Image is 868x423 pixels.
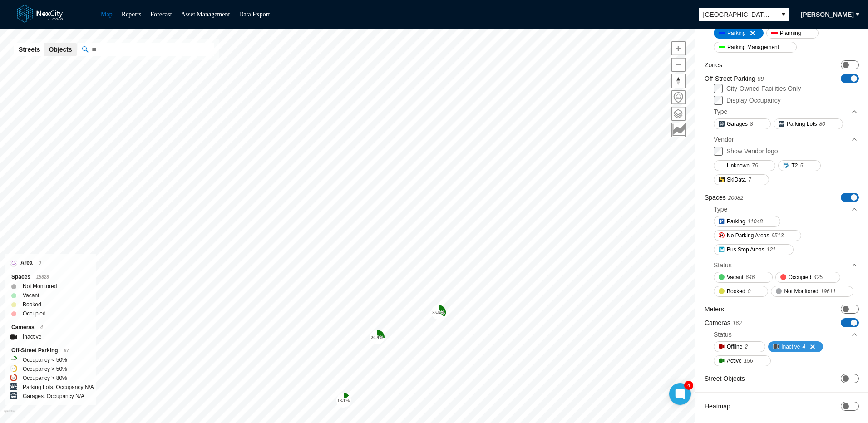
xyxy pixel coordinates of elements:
button: T25 [778,160,821,171]
button: Garages8 [714,118,771,129]
button: Planning [766,28,819,39]
span: 11048 [748,217,763,226]
div: Cameras [11,323,89,332]
span: 4 [803,342,806,351]
div: Spaces [11,272,89,282]
div: Type [714,107,727,116]
span: Zoom in [672,42,685,55]
button: Objects [44,43,76,56]
a: Asset Management [181,11,230,18]
label: Occupied [23,309,46,318]
label: Spaces [705,193,743,202]
span: Objects [49,45,72,54]
button: SkiData7 [714,174,769,185]
button: Vacant646 [714,272,773,283]
tspan: 13.1 % [337,398,350,403]
button: Zoom out [671,58,686,72]
button: Reset bearing to north [671,74,686,88]
span: 5 [800,161,803,170]
tspan: 26.9 % [371,335,384,340]
span: [GEOGRAPHIC_DATA][PERSON_NAME] [703,10,773,19]
button: select [778,8,789,21]
span: [PERSON_NAME] [801,10,854,19]
label: Booked [23,300,41,309]
span: 87 [64,348,69,353]
label: Not Monitored [23,282,57,291]
label: Zones [705,60,722,69]
button: Key metrics [671,123,686,137]
span: 7 [748,175,751,184]
div: Area [11,258,89,268]
span: Parking [727,217,745,226]
span: Bus Stop Areas [727,245,764,254]
label: City-Owned Facilities Only [726,85,801,92]
div: Type [714,205,727,214]
button: Booked0 [714,286,768,297]
div: Status [714,261,732,270]
span: Planning [780,29,801,38]
span: Parking Management [727,43,779,52]
span: 15828 [36,275,49,280]
button: Zoom in [671,41,686,55]
label: Display Occupancy [726,97,781,104]
span: 8 [750,119,753,128]
button: Active156 [714,355,771,366]
span: 156 [744,356,753,365]
span: 162 [733,320,742,326]
span: 425 [814,273,823,282]
span: Inactive [781,342,800,351]
span: Unknown [727,161,750,170]
span: Active [727,356,742,365]
div: Vendor [714,135,734,144]
div: Status [714,328,858,341]
span: T2 [791,161,798,170]
label: Inactive [23,332,41,341]
label: Vacant [23,291,39,300]
span: Not Monitored [784,287,818,296]
div: Vendor [714,133,858,146]
span: 646 [745,273,755,282]
div: Map marker [431,305,446,320]
span: 4 [40,325,43,330]
label: Show Vendor logo [726,148,778,155]
a: Reports [122,11,142,18]
button: Inactive4 [768,341,823,352]
a: Data Export [239,11,270,18]
span: Vacant [727,273,743,282]
button: Layers management [671,107,686,121]
button: Home [671,90,686,104]
span: 88 [758,76,764,82]
span: 80 [819,119,825,128]
label: Garages, Occupancy N/A [23,392,84,401]
span: 2 [745,342,748,351]
span: 121 [767,245,776,254]
span: 19611 [821,287,836,296]
div: Type [714,105,858,118]
div: 4 [684,381,693,390]
button: Occupied425 [775,272,841,283]
span: 9513 [771,231,784,240]
span: Offline [727,342,742,351]
button: Bus Stop Areas121 [714,244,794,255]
div: Type [714,202,858,216]
label: Off-Street Parking [705,74,764,84]
span: Garages [727,119,748,128]
tspan: 35.5 % [432,310,445,315]
label: Heatmap [705,402,730,411]
button: No Parking Areas9513 [714,230,801,241]
a: Map [101,11,113,18]
label: Parking Lots, Occupancy N/A [23,383,94,392]
div: Status [714,330,732,339]
div: Map marker [336,393,351,408]
button: Streets [14,43,44,56]
span: Reset bearing to north [672,74,685,88]
div: Off-Street Parking [11,346,89,355]
button: Parking Management [714,42,797,53]
label: Occupancy > 80% [23,374,67,383]
button: Parking11048 [714,216,780,227]
a: Forecast [150,11,172,18]
span: 76 [752,161,758,170]
span: 0 [748,287,751,296]
span: No Parking Areas [727,231,769,240]
button: [PERSON_NAME] [795,7,860,22]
